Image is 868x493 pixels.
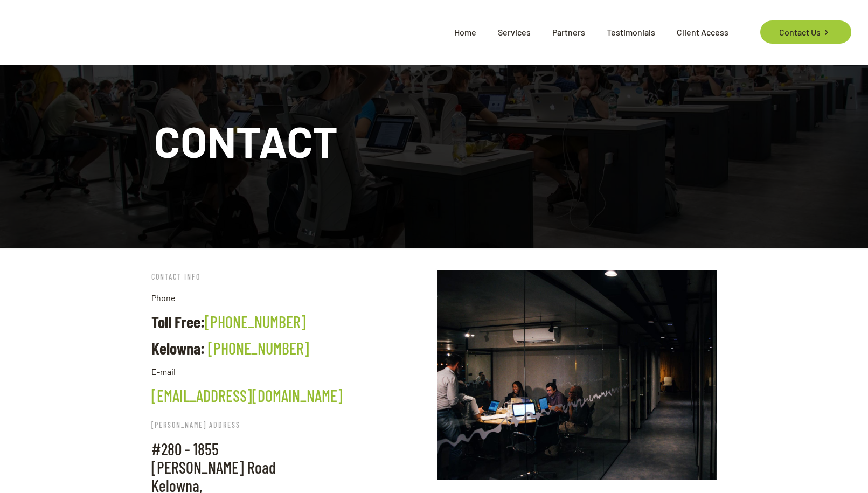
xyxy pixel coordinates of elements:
h1: CONTACT [154,119,714,162]
strong: Toll Free: [151,312,205,331]
span: Home [443,16,487,48]
a: [EMAIL_ADDRESS][DOMAIN_NAME] [151,386,343,405]
a: [PHONE_NUMBER] [208,338,309,358]
span: Services [487,16,541,48]
img: contact-us1 [437,270,717,480]
p: E-mail [151,365,431,378]
h6: [PERSON_NAME] ADDRESS [151,418,288,432]
span: Testimonials [596,16,666,48]
a: [PHONE_NUMBER] [205,312,306,331]
strong: Kelowna: [151,338,205,358]
a: Contact Us [760,20,851,44]
span: Partners [541,16,596,48]
h6: CONTACT INFO [151,270,431,283]
p: Phone [151,291,431,304]
span: Client Access [666,16,739,48]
